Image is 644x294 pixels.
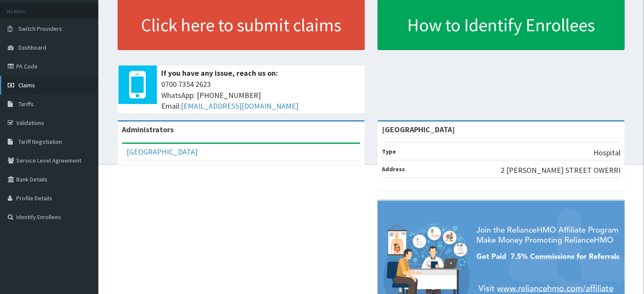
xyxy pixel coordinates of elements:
[382,165,405,173] b: Address
[382,148,396,155] b: Type
[18,100,34,108] span: Tariffs
[122,125,174,134] b: Administrators
[382,125,455,134] strong: [GEOGRAPHIC_DATA]
[181,101,298,111] a: [EMAIL_ADDRESS][DOMAIN_NAME]
[161,68,278,78] b: If you have any issue, reach us on:
[127,147,198,157] a: [GEOGRAPHIC_DATA]
[161,79,360,112] span: 0700 7354 2623 WhatsApp: [PHONE_NUMBER] Email:
[501,165,620,176] p: 2 [PERSON_NAME] STREET OWERRI
[18,44,46,51] span: Dashboard
[594,147,620,158] p: Hospital
[18,25,62,33] span: Switch Providers
[18,81,35,89] span: Claims
[18,138,62,146] span: Tariff Negotiation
